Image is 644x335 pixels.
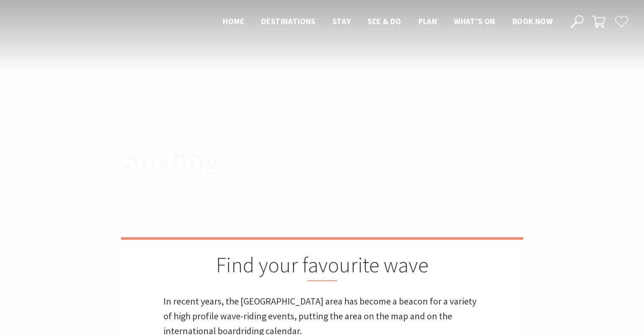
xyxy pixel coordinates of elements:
span: Home [223,16,244,26]
a: Experience [146,130,184,140]
span: What’s On [454,16,495,26]
span: Plan [418,16,437,26]
span: See & Do [368,16,401,26]
span: Stay [332,16,351,26]
a: Home [120,130,138,140]
h1: Surfing [120,145,359,177]
a: Outdoor Activities [191,130,258,140]
h2: Find your favourite wave [163,252,481,281]
span: Book now [512,16,553,26]
li: Surfing [267,130,293,141]
span: Destinations [261,16,315,26]
nav: Main Menu [214,15,561,29]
